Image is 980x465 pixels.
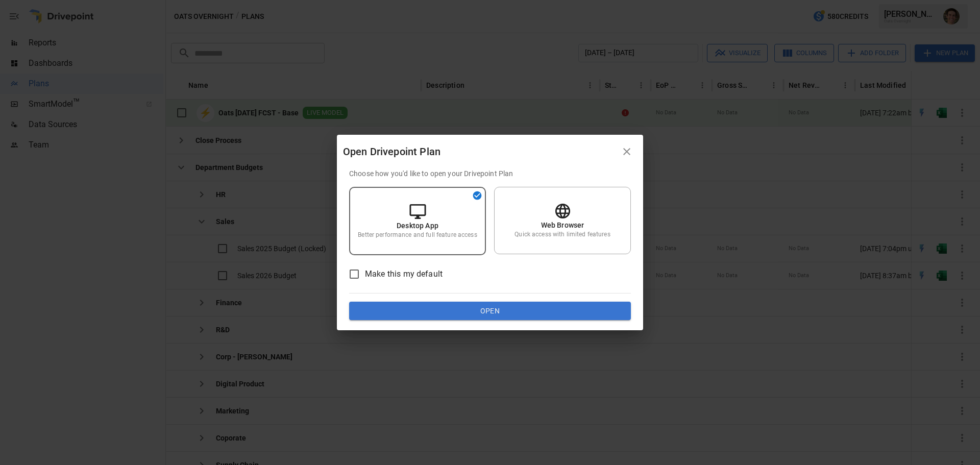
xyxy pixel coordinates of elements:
div: Open Drivepoint Plan [343,143,617,160]
p: Better performance and full feature access [358,231,477,239]
button: Open [349,302,631,320]
p: Web Browser [541,220,584,230]
p: Quick access with limited features [514,230,610,239]
span: Make this my default [365,268,443,280]
p: Choose how you'd like to open your Drivepoint Plan [349,168,631,179]
p: Desktop App [397,221,438,231]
